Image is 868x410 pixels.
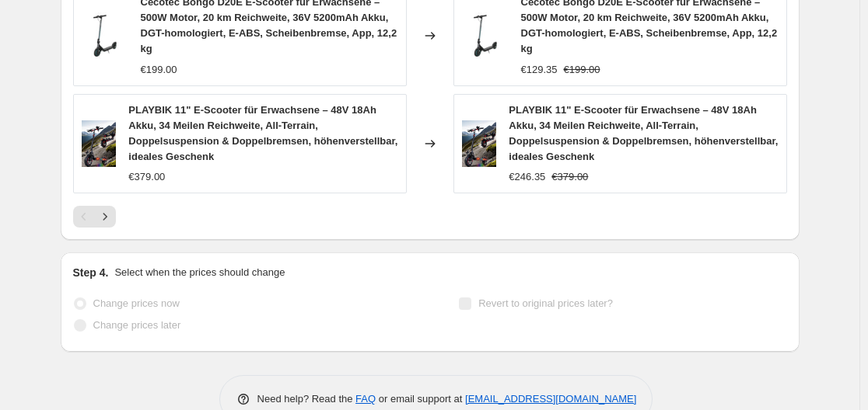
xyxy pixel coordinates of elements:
nav: Pagination [73,206,116,228]
span: Change prices now [93,297,180,309]
span: PLAYBIK 11" E-Scooter für Erwachsene – 48V 18Ah Akku, 34 Meilen Reichweite, All-Terrain, Doppelsu... [509,104,778,162]
div: €199.00 [141,62,177,78]
a: [EMAIL_ADDRESS][DOMAIN_NAME] [465,393,636,405]
div: €246.35 [509,169,545,185]
span: Revert to original prices later? [478,297,613,309]
span: or email support at [376,393,465,405]
img: 81Moxf5h8cL_80x.jpg [462,120,497,167]
img: 61GTtfP4voL_80x.jpg [462,12,509,59]
img: 61GTtfP4voL_80x.jpg [82,12,128,59]
button: Next [94,206,116,228]
p: Select when the prices should change [114,265,285,280]
div: €379.00 [128,169,165,185]
span: Need help? Read the [257,393,356,405]
a: FAQ [355,393,376,405]
div: €129.35 [521,62,558,78]
strike: €199.00 [564,62,600,78]
h2: Step 4. [73,265,109,280]
strike: €379.00 [551,169,588,185]
span: Change prices later [93,319,181,331]
span: PLAYBIK 11" E-Scooter für Erwachsene – 48V 18Ah Akku, 34 Meilen Reichweite, All-Terrain, Doppelsu... [128,104,397,162]
img: 81Moxf5h8cL_80x.jpg [82,120,117,167]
